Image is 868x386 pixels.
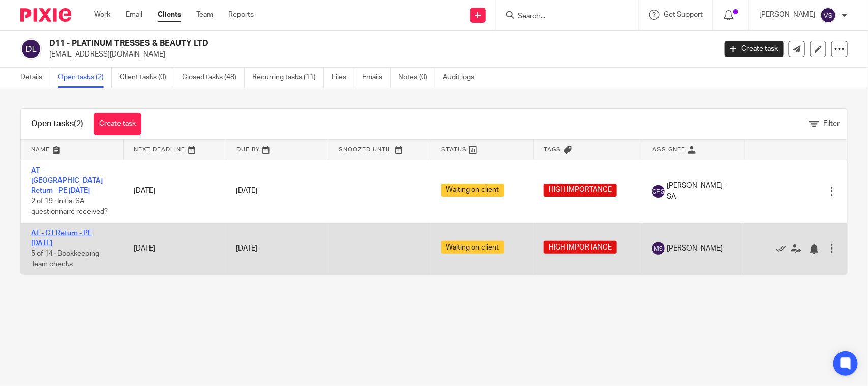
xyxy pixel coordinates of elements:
[196,10,213,20] a: Team
[652,185,665,198] img: svg%3E
[58,68,112,88] a: Open tasks (2)
[441,147,467,152] span: Status
[94,10,110,20] a: Work
[667,181,735,202] span: [PERSON_NAME] - SA
[236,187,257,195] span: [DATE]
[124,223,226,274] td: [DATE]
[362,68,391,88] a: Emails
[20,38,42,60] img: svg%3E
[94,113,141,135] a: Create task
[664,11,703,18] span: Get Support
[124,160,226,223] td: [DATE]
[544,241,617,254] span: HIGH IMPORTANCE
[31,198,108,216] span: 2 of 19 · Initial SA questionnaire received?
[20,68,50,88] a: Details
[443,68,482,88] a: Audit logs
[49,49,709,60] p: [EMAIL_ADDRESS][DOMAIN_NAME]
[820,7,836,23] img: svg%3E
[20,8,71,22] img: Pixie
[725,41,784,57] a: Create task
[652,242,665,255] img: svg%3E
[544,147,561,152] span: Tags
[332,68,354,88] a: Files
[126,10,142,20] a: Email
[759,10,815,20] p: [PERSON_NAME]
[441,184,504,197] span: Waiting on client
[182,68,245,88] a: Closed tasks (48)
[228,10,254,20] a: Reports
[158,10,181,20] a: Clients
[776,243,791,254] a: Mark as done
[517,12,608,21] input: Search
[49,38,577,49] h2: D11 - PLATINUM TRESSES & BEAUTY LTD
[339,147,392,152] span: Snoozed Until
[252,68,324,88] a: Recurring tasks (11)
[441,241,504,254] span: Waiting on client
[74,120,83,128] span: (2)
[31,230,92,247] a: AT - CT Return - PE [DATE]
[544,184,617,197] span: HIGH IMPORTANCE
[823,120,840,127] span: Filter
[31,250,99,268] span: 5 of 14 · Bookkeeping Team checks
[31,167,103,195] a: AT - [GEOGRAPHIC_DATA] Return - PE [DATE]
[119,68,174,88] a: Client tasks (0)
[398,68,435,88] a: Notes (0)
[667,243,723,254] span: [PERSON_NAME]
[236,245,257,252] span: [DATE]
[31,119,83,129] h1: Open tasks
